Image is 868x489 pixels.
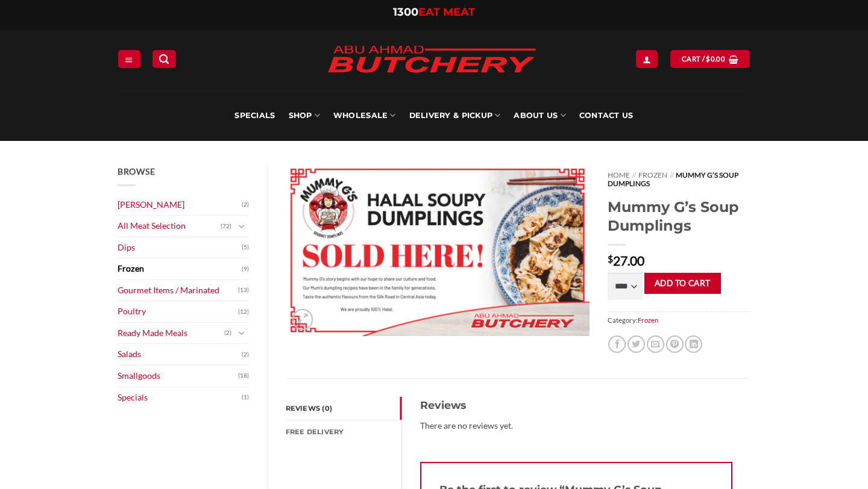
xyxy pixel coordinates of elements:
span: (12) [238,303,249,321]
a: SHOP [289,90,320,141]
span: (72) [221,217,231,235]
button: Toggle [234,220,249,233]
span: // [670,170,674,179]
a: Share on Twitter [627,335,645,353]
a: Salads [118,344,242,365]
a: Search [153,50,175,67]
a: 1300EAT MEAT [393,5,475,19]
a: Wholesale [333,90,396,141]
a: Email to a Friend [647,335,664,353]
a: Poultry [118,301,238,322]
a: About Us [514,90,565,141]
bdi: 0.00 [706,55,725,63]
span: Cart / [682,54,725,64]
a: FREE Delivery [286,420,402,443]
h3: Reviews [420,397,732,414]
a: Menu [118,50,140,67]
span: (2) [242,196,249,214]
a: Frozen [118,258,242,279]
h1: Mummy G’s Soup Dumplings [608,198,750,235]
span: Category: [608,311,750,329]
span: // [632,170,636,179]
span: (18) [238,367,249,385]
span: (9) [242,260,249,278]
span: (13) [238,281,249,299]
span: (1) [242,388,249,406]
a: Frozen [638,170,667,179]
span: (5) [242,238,249,257]
button: Add to cart [644,273,721,294]
a: Reviews (0) [286,397,402,420]
span: $ [608,254,613,264]
span: $ [706,54,710,64]
img: Mummy G's Soup Dumplings [286,165,590,336]
a: Ready Made Meals [118,323,224,344]
a: Dips [118,237,242,258]
a: Delivery & Pickup [409,90,501,141]
a: Smallgoods [118,366,238,387]
span: (2) [242,346,249,364]
a: All Meat Selection [118,216,221,237]
a: [PERSON_NAME] [118,195,242,216]
a: View cart [670,50,750,67]
a: Pin on Pinterest [666,335,684,353]
a: Share on LinkedIn [685,335,702,353]
span: EAT MEAT [418,5,475,19]
a: Home [608,170,630,179]
a: Zoom [292,309,313,329]
span: Mummy G’s Soup Dumplings [608,170,738,188]
span: Browse [118,166,155,176]
span: (2) [224,324,231,342]
span: 1300 [393,5,418,19]
a: Frozen [638,316,658,324]
a: Share on Facebook [608,335,626,353]
p: There are no reviews yet. [420,419,732,433]
a: Specials [118,387,242,408]
img: Abu Ahmad Butchery [317,37,546,83]
a: Login [636,50,658,67]
button: Toggle [234,326,249,340]
a: Gourmet Items / Marinated [118,280,238,301]
bdi: 27.00 [608,253,644,268]
a: Specials [234,90,275,141]
a: Contact Us [579,90,634,141]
